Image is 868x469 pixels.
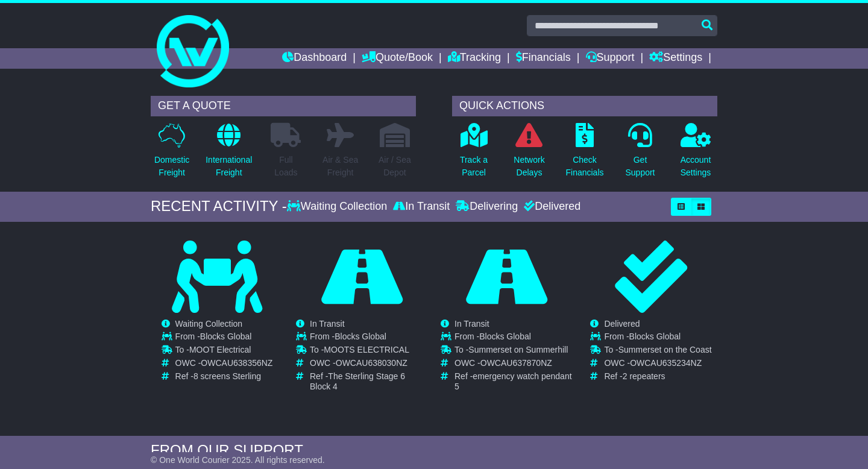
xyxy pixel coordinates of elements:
p: Domestic Freight [154,154,189,179]
span: MOOTS ELECTRICAL [324,345,409,354]
p: International Freight [206,154,252,179]
a: DomesticFreight [154,122,190,186]
span: In Transit [310,319,345,329]
td: From - [175,332,273,345]
a: Settings [649,48,702,69]
a: Support [586,48,635,69]
span: OWCAU635234NZ [630,358,702,368]
span: Summerset on Summerhill [468,345,568,354]
div: Delivered [521,200,580,213]
p: Account Settings [681,154,711,179]
span: Delivered [604,319,640,329]
td: To - [604,345,711,358]
div: Delivering [453,200,521,213]
span: 2 repeaters [623,371,665,381]
a: AccountSettings [680,122,712,186]
a: Quote/Book [362,48,433,69]
span: In Transit [454,319,489,329]
td: OWC - [175,358,273,371]
div: QUICK ACTIONS [452,96,717,116]
td: From - [310,332,427,345]
p: Get Support [625,154,655,179]
td: To - [454,345,572,358]
div: RECENT ACTIVITY - [151,198,287,215]
a: Track aParcel [459,122,488,186]
span: © One World Courier 2025. All rights reserved. [151,455,325,465]
span: The Sterling Stage 6 Block 4 [310,371,405,391]
div: In Transit [390,200,453,213]
a: Financials [516,48,571,69]
span: Waiting Collection [175,319,243,329]
td: OWC - [604,358,711,371]
p: Network Delays [514,154,544,179]
div: Waiting Collection [287,200,390,213]
span: OWCAU638356NZ [201,358,272,368]
td: Ref - [175,371,273,382]
a: Dashboard [282,48,347,69]
p: Air / Sea Depot [379,154,411,179]
div: FROM OUR SUPPORT [151,442,717,459]
td: From - [604,332,711,345]
span: emergency watch pendant 5 [454,371,572,391]
span: Blocks Global [629,332,681,341]
div: GET A QUOTE [151,96,416,116]
span: MOOT Electrical [189,345,251,354]
span: Summerset on the Coast [618,345,712,354]
td: From - [454,332,572,345]
p: Check Financials [565,154,603,179]
td: OWC - [454,358,572,371]
span: Blocks Global [335,332,386,341]
td: OWC - [310,358,427,371]
a: GetSupport [624,122,655,186]
td: Ref - [454,371,572,392]
p: Track a Parcel [460,154,488,179]
span: OWCAU637870NZ [480,358,552,368]
td: Ref - [604,371,711,382]
span: Blocks Global [200,332,252,341]
td: Ref - [310,371,427,392]
span: 8 screens Sterling [193,371,261,381]
p: Air & Sea Freight [322,154,358,179]
a: NetworkDelays [513,122,545,186]
a: CheckFinancials [565,122,604,186]
td: To - [310,345,427,358]
span: Blocks Global [479,332,531,341]
td: To - [175,345,273,358]
p: Full Loads [271,154,301,179]
a: Tracking [448,48,501,69]
a: InternationalFreight [205,122,253,186]
span: OWCAU638030NZ [336,358,407,368]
